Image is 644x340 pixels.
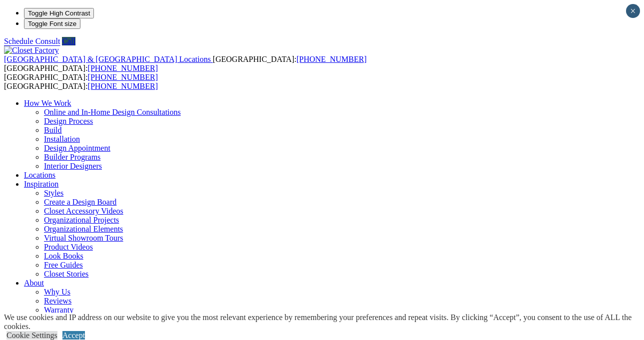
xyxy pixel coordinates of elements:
a: [PHONE_NUMBER] [88,73,158,81]
a: Reviews [44,297,71,305]
button: Toggle Font size [24,18,80,29]
a: Create a Design Board [44,198,116,206]
a: Inspiration [24,180,58,188]
a: Warranty [44,306,73,314]
a: [PHONE_NUMBER] [88,82,158,90]
button: Toggle High Contrast [24,8,94,18]
span: Toggle High Contrast [28,9,90,17]
span: [GEOGRAPHIC_DATA]: [GEOGRAPHIC_DATA]: [4,55,367,72]
a: [PHONE_NUMBER] [296,55,366,63]
a: Cookie Settings [6,331,57,340]
a: Product Videos [44,243,93,251]
span: [GEOGRAPHIC_DATA]: [GEOGRAPHIC_DATA]: [4,73,158,90]
a: Closet Accessory Videos [44,207,123,215]
a: Accept [62,331,85,340]
a: [PHONE_NUMBER] [88,64,158,72]
a: Closet Stories [44,270,88,278]
a: Build [44,126,62,134]
a: Schedule Consult [4,37,60,45]
a: Look Books [44,252,83,260]
a: Online and In-Home Design Consultations [44,108,181,116]
button: Close [626,4,640,18]
a: Interior Designers [44,162,102,170]
a: Styles [44,189,63,197]
a: [GEOGRAPHIC_DATA] & [GEOGRAPHIC_DATA] Locations [4,55,213,63]
span: [GEOGRAPHIC_DATA] & [GEOGRAPHIC_DATA] Locations [4,55,211,63]
span: Toggle Font size [28,20,76,27]
a: Builder Programs [44,153,100,161]
a: Installation [44,135,80,143]
a: Free Guides [44,261,83,269]
a: Virtual Showroom Tours [44,234,123,242]
div: We use cookies and IP address on our website to give you the most relevant experience by remember... [4,313,644,331]
img: Closet Factory [4,46,59,55]
a: Why Us [44,288,70,296]
a: How We Work [24,99,71,107]
a: Locations [24,171,55,179]
a: Design Appointment [44,144,110,152]
a: About [24,279,44,287]
a: Design Process [44,117,93,125]
a: Organizational Elements [44,225,123,233]
a: Organizational Projects [44,216,119,224]
a: Call [62,37,75,45]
